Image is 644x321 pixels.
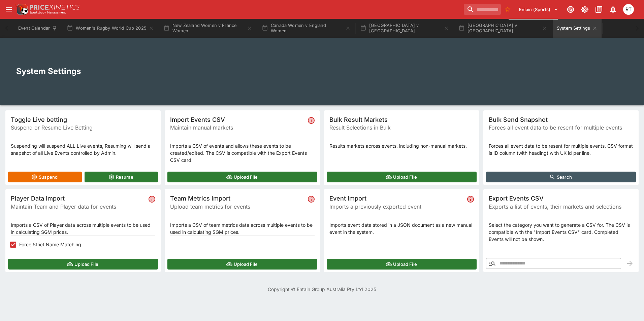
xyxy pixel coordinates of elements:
input: search [464,4,501,15]
p: Suspending will suspend ALL Live events, Resuming will send a snapshot of all Live Events control... [11,142,155,156]
p: Imports a CSV of Player data across multiple events to be used in calculating SGM prices. [11,221,155,236]
button: Event Calendar [14,19,61,38]
button: Richard Tatton [621,2,636,17]
button: Suspend [8,172,82,182]
button: Select Tenant [515,4,562,15]
span: Maintain Team and Player data for events [11,203,146,211]
span: Bulk Result Markets [329,116,474,123]
span: Suspend or Resume Live Betting [11,123,155,132]
button: New Zealand Women v France Women [159,19,256,38]
button: Upload File [327,259,477,270]
button: No Bookmarks [502,4,513,15]
button: Documentation [593,3,605,15]
span: Export Events CSV [489,194,633,202]
button: Search [486,172,636,182]
button: Women's Rugby World Cup 2025 [63,19,158,38]
button: Resume [85,172,158,182]
button: open drawer [3,3,15,15]
p: Imports a CSV of team metrics data across multiple events to be used in calculating SGM prices. [170,221,315,236]
h2: System Settings [16,66,628,76]
button: System Settings [553,19,602,38]
button: Upload File [8,259,158,270]
button: Connected to PK [565,3,577,15]
span: Team Metrics Import [170,194,305,202]
span: Maintain manual markets [170,123,305,132]
p: Forces all event data to be resent for multiple events. CSV format is ID column (with heading) wi... [489,142,633,156]
span: Forces all event data to be resent for multiple events [489,123,633,132]
span: Exports a list of events, their markets and selections [489,203,633,211]
p: Imports a CSV of events and allows these events to be created/edited. The CSV is compatible with ... [170,142,315,164]
span: Bulk Send Snapshot [489,116,633,123]
button: [GEOGRAPHIC_DATA] v [GEOGRAPHIC_DATA] [356,19,453,38]
button: Notifications [607,3,619,15]
button: Upload File [167,259,317,270]
button: Toggle light/dark mode [579,3,591,15]
span: Upload team metrics for events [170,203,305,211]
img: Sportsbook Management [30,11,66,14]
p: Select the category you want to generate a CSV for. The CSV is compatible with the "Import Events... [489,221,633,243]
span: Import Events CSV [170,116,305,123]
p: Results markets across events, including non-manual markets. [329,142,474,149]
button: Upload File [167,172,317,182]
button: Upload File [327,172,477,182]
span: Result Selections in Bulk [329,123,474,132]
p: Imports event data stored in a JSON document as a new manual event in the system. [329,221,474,236]
img: PriceKinetics Logo [15,3,28,16]
span: Imports a previously exported event [329,203,464,211]
span: Force Strict Name Matching [19,241,81,248]
button: [GEOGRAPHIC_DATA] v [GEOGRAPHIC_DATA] [454,19,551,38]
span: Event Import [329,194,464,202]
span: Player Data Import [11,194,146,202]
span: Toggle Live betting [11,116,155,123]
img: PriceKinetics [30,5,79,10]
div: Richard Tatton [623,4,634,15]
button: Canada Women v England Women [258,19,355,38]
